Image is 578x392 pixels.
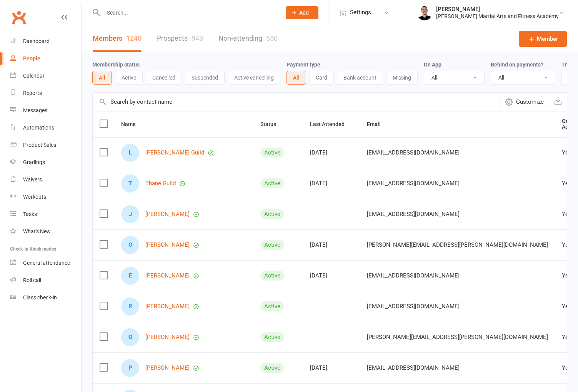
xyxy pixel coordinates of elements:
[367,207,460,221] span: [EMAIL_ADDRESS][DOMAIN_NAME]
[10,171,81,188] a: Waivers
[93,93,500,111] input: Search by contact name
[145,180,176,187] a: Thane Guild
[126,34,142,42] div: 1240
[260,148,284,158] div: Active
[367,238,548,252] span: [PERSON_NAME][EMAIL_ADDRESS][PERSON_NAME][DOMAIN_NAME]
[228,71,280,85] button: Active cancelling
[337,71,383,85] button: Bank account
[10,254,81,272] a: General attendance kiosk mode
[260,120,285,129] button: Status
[10,102,81,119] a: Messages
[562,272,571,279] div: Yes
[260,178,284,188] div: Active
[10,206,81,223] a: Tasks
[310,120,353,129] button: Last Attended
[23,228,51,234] div: What's New
[145,242,190,248] a: [PERSON_NAME]
[23,194,46,200] div: Workouts
[519,31,567,47] a: Member
[10,67,81,85] a: Calendar
[299,10,309,16] span: Add
[10,119,81,136] a: Automations
[562,334,571,341] div: Yes
[121,120,144,129] button: Name
[10,289,81,306] a: Class kiosk mode
[10,188,81,206] a: Workouts
[310,149,353,156] div: [DATE]
[121,144,139,162] div: L
[436,6,559,13] div: [PERSON_NAME]
[562,365,571,371] div: Yes
[10,33,81,50] a: Dashboard
[367,330,548,344] span: [PERSON_NAME][EMAIL_ADDRESS][PERSON_NAME][DOMAIN_NAME]
[10,272,81,289] a: Roll call
[23,55,40,61] div: People
[350,4,371,21] span: Settings
[185,71,225,85] button: Suspended
[260,301,284,311] div: Active
[367,268,460,283] span: [EMAIL_ADDRESS][DOMAIN_NAME]
[9,8,28,27] a: Clubworx
[367,176,460,191] span: [EMAIL_ADDRESS][DOMAIN_NAME]
[10,50,81,67] a: People
[115,71,143,85] button: Active
[287,71,306,85] button: All
[121,205,139,223] div: J
[121,297,139,316] div: R
[23,107,47,113] div: Messages
[260,209,284,219] div: Active
[516,97,544,106] span: Customize
[121,174,139,193] div: T
[23,38,50,44] div: Dashboard
[367,360,460,375] span: [EMAIL_ADDRESS][DOMAIN_NAME]
[23,159,45,165] div: Gradings
[23,260,70,266] div: General attendance
[310,121,353,127] span: Last Attended
[92,61,140,68] label: Membership status
[309,71,334,85] button: Card
[562,149,571,156] div: Yes
[23,294,57,301] div: Class check-in
[260,271,284,281] div: Active
[145,272,190,279] a: [PERSON_NAME]
[260,121,285,127] span: Status
[10,136,81,154] a: Product Sales
[562,180,571,187] div: Yes
[23,176,42,183] div: Waivers
[367,299,460,314] span: [EMAIL_ADDRESS][DOMAIN_NAME]
[260,240,284,250] div: Active
[121,328,139,346] div: O
[367,121,389,127] span: Email
[266,34,278,42] div: 650
[10,223,81,240] a: What's New
[93,25,142,52] a: Members1240
[417,5,432,20] img: thumb_image1729140307.png
[386,71,418,85] button: Missing
[562,303,571,310] div: Yes
[23,125,54,131] div: Automations
[537,34,558,43] span: Member
[286,6,318,19] button: Add
[310,242,353,248] div: [DATE]
[92,71,112,85] button: All
[218,25,278,52] a: Non-attending650
[310,180,353,187] div: [DATE]
[367,145,460,160] span: [EMAIL_ADDRESS][DOMAIN_NAME]
[145,149,204,156] a: [PERSON_NAME] Guild
[146,71,182,85] button: Cancelled
[491,61,543,68] label: Behind on payments?
[121,236,139,254] div: O
[23,277,41,283] div: Roll call
[287,61,320,68] label: Payment type
[101,7,276,18] input: Search...
[310,272,353,279] div: [DATE]
[260,332,284,342] div: Active
[157,25,203,52] a: Prospects948
[436,13,559,20] div: [PERSON_NAME] Martial Arts and Fitness Academy
[10,85,81,102] a: Reports
[23,142,56,148] div: Product Sales
[23,73,45,79] div: Calendar
[23,211,37,217] div: Tasks
[145,365,190,371] a: [PERSON_NAME]
[500,93,549,111] button: Customize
